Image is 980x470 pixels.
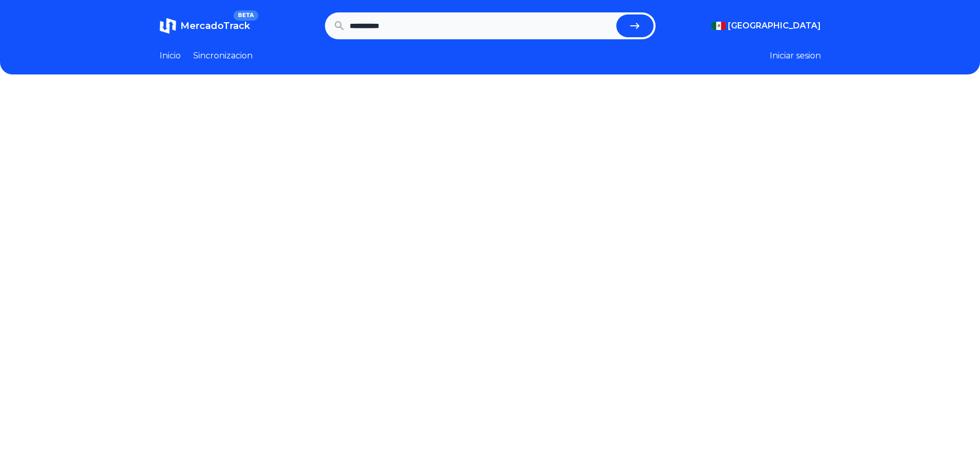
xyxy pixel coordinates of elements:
a: Inicio [160,50,181,62]
span: [GEOGRAPHIC_DATA] [728,20,821,32]
img: Mexico [711,22,726,30]
a: MercadoTrackBETA [160,18,250,34]
button: [GEOGRAPHIC_DATA] [711,20,821,32]
a: Sincronizacion [193,50,253,62]
button: Iniciar sesion [770,50,821,62]
span: MercadoTrack [180,20,250,32]
img: MercadoTrack [160,18,176,34]
span: BETA [234,10,258,21]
